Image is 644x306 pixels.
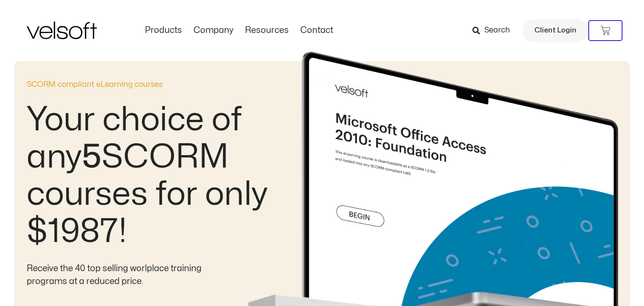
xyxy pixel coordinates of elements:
[534,24,576,37] span: Client Login
[295,25,339,36] a: ContactMenu Toggle
[484,24,510,37] span: Search
[188,25,239,36] a: CompanyMenu Toggle
[239,25,295,36] a: ResourcesMenu Toggle
[139,25,339,36] nav: Menu
[472,22,517,39] a: Search
[522,19,588,42] a: Client Login
[82,141,102,173] b: 5
[27,79,298,90] p: SCORM compliant eLearning courses
[27,262,239,289] div: Receive the 40 top selling worlplace training programs at a reduced price.
[27,21,97,39] img: Velsoft Training Materials
[139,25,188,36] a: ProductsMenu Toggle
[27,102,268,251] h2: Your choice of any SCORM courses for only $1987!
